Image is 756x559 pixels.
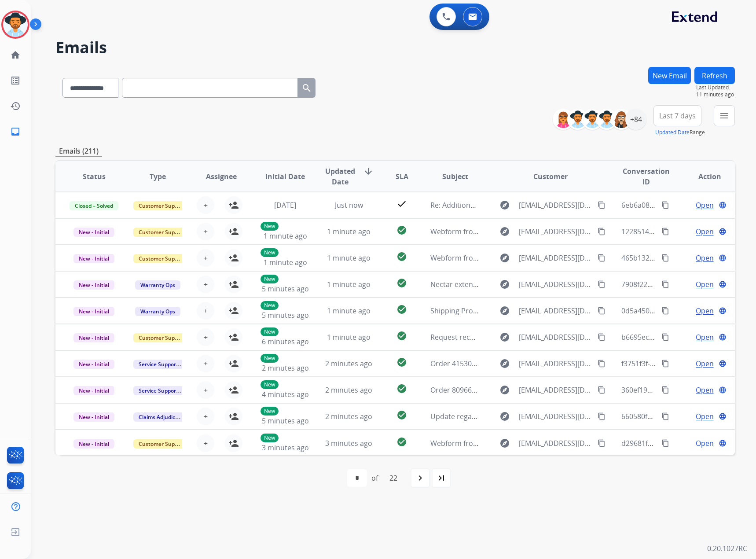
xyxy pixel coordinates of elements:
[430,438,630,448] span: Webform from [EMAIL_ADDRESS][DOMAIN_NAME] on [DATE]
[133,254,191,263] span: Customer Support
[598,439,606,447] mat-icon: content_copy
[261,380,279,389] p: New
[264,231,307,241] span: 1 minute ago
[696,358,714,369] span: Open
[3,12,28,37] img: avatar
[519,332,593,342] span: [EMAIL_ADDRESS][DOMAIN_NAME]
[598,280,606,288] mat-icon: content_copy
[73,280,114,290] span: New - Initial
[73,333,114,342] span: New - Initial
[204,332,208,342] span: +
[206,171,237,182] span: Assignee
[133,412,194,422] span: Claims Adjudication
[415,473,426,483] mat-icon: navigate_next
[261,222,279,231] p: New
[204,200,208,210] span: +
[696,411,714,422] span: Open
[264,257,307,267] span: 1 minute ago
[261,275,279,283] p: New
[499,411,510,422] mat-icon: explore
[519,411,593,422] span: [EMAIL_ADDRESS][DOMAIN_NAME]
[197,196,214,214] button: +
[150,171,166,182] span: Type
[396,331,407,341] mat-icon: check_circle
[719,201,727,209] mat-icon: language
[648,67,691,84] button: New Email
[262,443,309,452] span: 3 minutes ago
[204,385,208,395] span: +
[519,226,593,237] span: [EMAIL_ADDRESS][DOMAIN_NAME]
[327,332,371,342] span: 1 minute ago
[274,200,296,210] span: [DATE]
[396,410,407,420] mat-icon: check_circle
[228,411,239,422] mat-icon: person_add
[519,305,593,316] span: [EMAIL_ADDRESS][DOMAIN_NAME]
[719,254,727,262] mat-icon: language
[661,280,669,288] mat-icon: content_copy
[73,228,114,237] span: New - Initial
[371,473,378,483] div: of
[696,84,735,91] span: Last Updated:
[621,253,754,263] span: 465b132f-1e22-4422-bf8e-396e76b1ec67
[197,302,214,320] button: +
[661,439,669,447] mat-icon: content_copy
[653,105,701,126] button: Last 7 days
[430,306,577,316] span: Shipping Protection Claim - [PERSON_NAME]
[73,307,114,316] span: New - Initial
[135,307,180,316] span: Warranty Ops
[133,228,191,237] span: Customer Support
[265,171,305,182] span: Initial Date
[661,254,669,262] mat-icon: content_copy
[396,437,407,447] mat-icon: check_circle
[533,171,568,182] span: Customer
[55,146,102,157] p: Emails (211)
[261,434,279,442] p: New
[396,304,407,315] mat-icon: check_circle
[197,408,214,425] button: +
[430,253,630,263] span: Webform from [EMAIL_ADDRESS][DOMAIN_NAME] on [DATE]
[621,385,754,395] span: 360ef19d-91cc-4079-819b-c58d157bfbc1
[228,358,239,369] mat-icon: person_add
[499,438,510,449] mat-icon: explore
[499,305,510,316] mat-icon: explore
[499,385,510,395] mat-icon: explore
[262,310,309,320] span: 5 minutes ago
[499,279,510,290] mat-icon: explore
[598,412,606,420] mat-icon: content_copy
[262,284,309,294] span: 5 minutes ago
[197,328,214,346] button: +
[696,226,714,237] span: Open
[327,306,371,316] span: 1 minute ago
[133,439,191,449] span: Customer Support
[197,223,214,240] button: +
[436,473,447,483] mat-icon: last_page
[519,385,593,395] span: [EMAIL_ADDRESS][DOMAIN_NAME]
[696,91,735,98] span: 11 minutes ago
[73,412,114,422] span: New - Initial
[694,67,735,84] button: Refresh
[396,251,407,262] mat-icon: check_circle
[621,359,754,368] span: f3751f3f-2121-451a-b3e3-da99abbb4894
[301,83,312,93] mat-icon: search
[661,386,669,394] mat-icon: content_copy
[719,280,727,288] mat-icon: language
[719,228,727,235] mat-icon: language
[519,438,593,449] span: [EMAIL_ADDRESS][DOMAIN_NAME]
[696,438,714,449] span: Open
[197,381,214,399] button: +
[197,434,214,452] button: +
[228,226,239,237] mat-icon: person_add
[228,200,239,210] mat-icon: person_add
[55,39,735,56] h2: Emails
[430,279,517,289] span: Nectar extended warranty
[671,161,735,192] th: Action
[204,411,208,422] span: +
[396,383,407,394] mat-icon: check_circle
[696,253,714,263] span: Open
[659,114,696,118] span: Last 7 days
[621,332,756,342] span: b6695ec8-ce6d-4ba8-87bf-161274bc2793
[204,438,208,449] span: +
[655,129,705,136] span: Range
[719,333,727,341] mat-icon: language
[661,228,669,235] mat-icon: content_copy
